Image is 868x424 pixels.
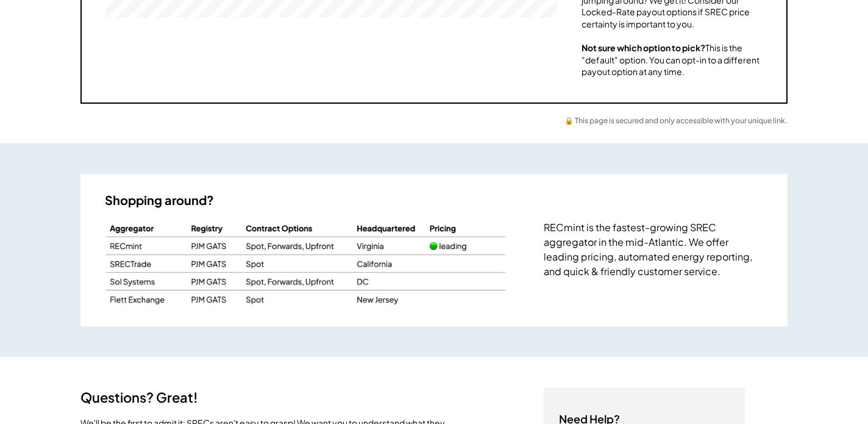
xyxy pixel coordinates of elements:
[582,42,705,53] strong: Not sure which option to pick?
[80,387,202,408] h2: Questions? Great!
[105,220,507,308] img: Screenshot%202024-06-11%20at%2011.13.02%20AM.png
[544,220,763,279] div: RECmint is the fastest-growing SREC aggregator in the mid-Atlantic. We offer leading pricing, aut...
[564,116,788,126] h2: 🔒 This page is secured and only accessible with your unique link.
[105,192,214,208] h3: Shopping around?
